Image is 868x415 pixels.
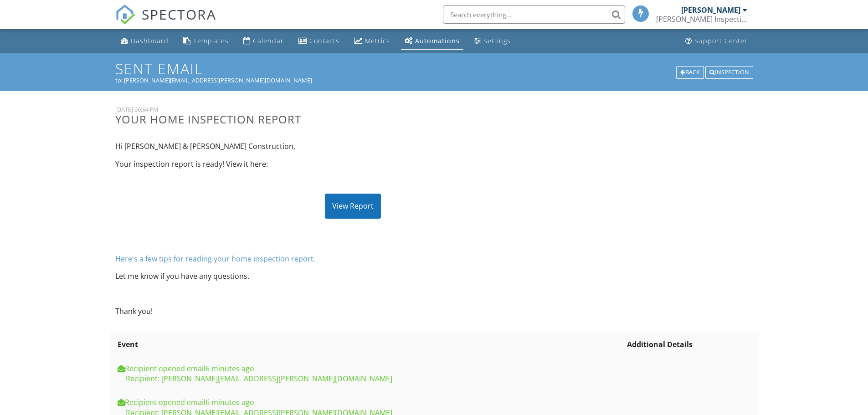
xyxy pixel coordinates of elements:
a: Automations (Basic) [401,33,463,50]
div: to: [PERSON_NAME][EMAIL_ADDRESS][PERSON_NAME][DOMAIN_NAME] [115,77,753,84]
div: DeSmith Inspections, LLC [656,15,747,24]
span: 2025-08-27T23:37:03Z [205,364,254,374]
a: Metrics [350,33,394,50]
a: Calendar [240,33,288,50]
div: Dashboard [131,36,169,45]
img: The Best Home Inspection Software - Spectora [115,5,135,25]
div: Recipient opened email [118,397,623,407]
div: Templates [193,36,229,45]
div: Back [676,66,704,79]
div: Automations [415,36,460,45]
div: [DATE] 06:54 PM [115,106,591,113]
a: Templates [180,33,232,50]
span: SPECTORA [142,5,216,24]
a: Support Center [682,33,751,50]
h3: Your Home Inspection Report [115,113,591,125]
a: Inspection [705,67,753,76]
p: Let me know if you have any questions. [115,271,591,281]
a: Settings [471,33,514,50]
span: 2025-08-27T23:36:59Z [205,397,254,407]
div: View Report [325,194,381,218]
div: Recipient opened email [118,364,623,374]
th: Event [115,333,625,356]
div: Contacts [309,36,339,45]
a: Back [676,67,705,76]
input: Search everything... [443,5,625,24]
p: Hi [PERSON_NAME] & [PERSON_NAME] Construction, [115,141,591,151]
div: Support Center [694,36,748,45]
div: Metrics [365,36,390,45]
a: View Report [325,201,381,211]
div: Inspection [705,66,753,79]
div: Calendar [253,36,284,45]
div: [PERSON_NAME] [681,5,740,15]
a: SPECTORA [115,12,216,31]
h1: Sent Email [115,61,753,77]
p: Thank you! [115,306,591,316]
a: Contacts [295,33,343,50]
th: Additional Details [625,333,753,356]
div: Settings [483,36,511,45]
a: Here's a few tips for reading your home inspection report. [115,254,315,264]
div: Recipient: [PERSON_NAME][EMAIL_ADDRESS][PERSON_NAME][DOMAIN_NAME] [118,374,623,384]
a: Dashboard [117,33,172,50]
p: Your inspection report is ready! View it here: [115,159,591,169]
